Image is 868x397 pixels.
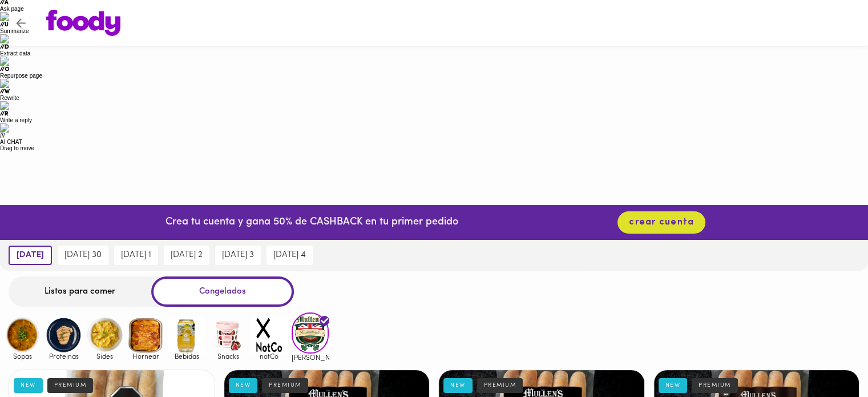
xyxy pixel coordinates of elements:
[168,316,205,354] img: Bebidas
[229,378,258,393] div: NEW
[659,378,688,393] div: NEW
[127,352,164,360] span: Hornear
[629,217,694,228] span: crear cuenta
[165,215,458,230] p: Crea tu cuenta y gana 50% de CASHBACK en tu primer pedido
[443,378,473,393] div: NEW
[17,250,44,260] span: [DATE]
[692,378,738,393] div: PREMIUM
[58,246,108,265] button: [DATE] 30
[222,250,254,260] span: [DATE] 3
[64,250,102,260] span: [DATE] 30
[86,352,123,360] span: Sides
[4,316,41,354] img: Sopas
[802,331,857,386] iframe: Messagebird Livechat Widget
[9,276,151,307] div: Listos para comer
[4,352,41,360] span: Sopas
[292,354,329,361] span: [PERSON_NAME]
[164,246,209,265] button: [DATE] 2
[9,246,52,265] button: [DATE]
[251,352,288,360] span: notCo
[151,276,294,307] div: Congelados
[121,250,151,260] span: [DATE] 1
[477,378,523,393] div: PREMIUM
[251,316,288,354] img: notCo
[47,378,94,393] div: PREMIUM
[171,250,203,260] span: [DATE] 2
[14,378,43,393] div: NEW
[273,250,306,260] span: [DATE] 4
[127,316,164,354] img: Hornear
[86,316,123,354] img: Sides
[267,246,313,265] button: [DATE] 4
[617,211,705,234] button: crear cuenta
[215,246,261,265] button: [DATE] 3
[114,246,158,265] button: [DATE] 1
[45,352,82,360] span: Proteinas
[262,378,308,393] div: PREMIUM
[292,312,329,353] img: mullens
[209,316,247,354] img: Snacks
[209,352,247,360] span: Snacks
[168,352,205,360] span: Bebidas
[45,316,82,354] img: Proteinas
